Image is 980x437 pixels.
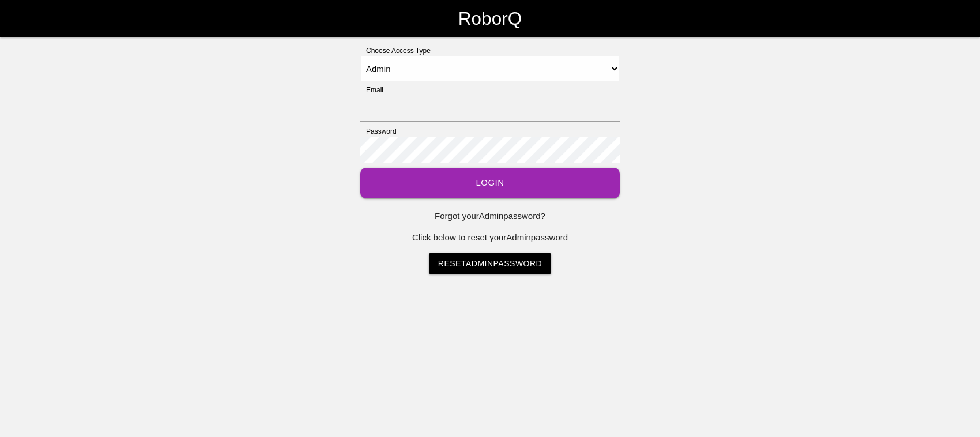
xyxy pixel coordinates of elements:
button: Login [360,168,620,198]
p: Forgot your Admin password? [360,210,620,223]
label: Choose Access Type [360,46,431,56]
label: Email [360,85,383,95]
a: ResetAdminPassword [429,253,551,274]
p: Click below to reset your Admin password [360,231,620,244]
label: Password [360,126,397,137]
